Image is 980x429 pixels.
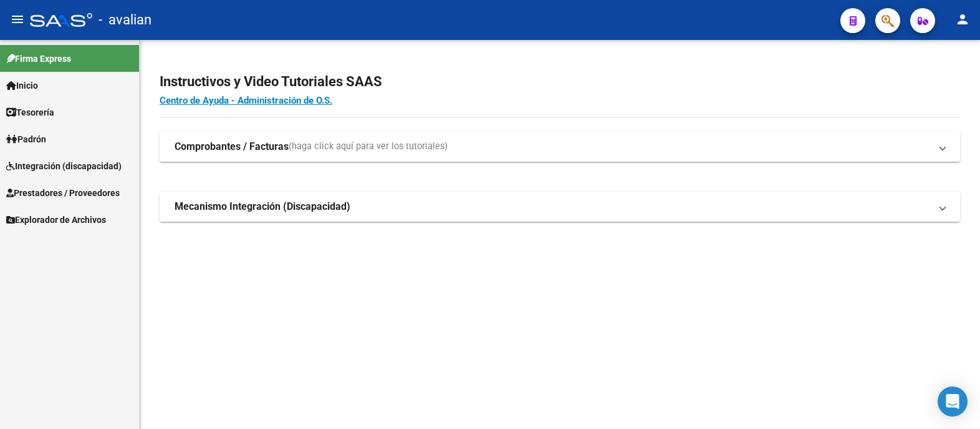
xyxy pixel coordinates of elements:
mat-icon: menu [10,12,25,27]
span: Firma Express [6,52,71,66]
mat-expansion-panel-header: Mecanismo Integración (Discapacidad) [160,192,960,222]
h2: Instructivos y Video Tutoriales SAAS [160,70,960,94]
span: - avalian [98,6,151,34]
span: Integración (discapacidad) [6,159,122,173]
span: Padrón [6,132,46,146]
span: Tesorería [6,106,54,119]
span: (haga click aquí para ver los tutoriales) [289,140,448,154]
a: Centro de Ayuda - Administración de O.S. [160,95,332,106]
span: Prestadores / Proveedores [6,186,120,200]
strong: Mecanismo Integración (Discapacidad) [175,200,350,214]
mat-icon: person [955,12,970,27]
strong: Comprobantes / Facturas [175,140,289,154]
div: Open Intercom Messenger [938,387,968,417]
span: Explorador de Archivos [6,213,106,227]
span: Inicio [6,79,38,92]
mat-expansion-panel-header: Comprobantes / Facturas(haga click aquí para ver los tutoriales) [160,132,960,162]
